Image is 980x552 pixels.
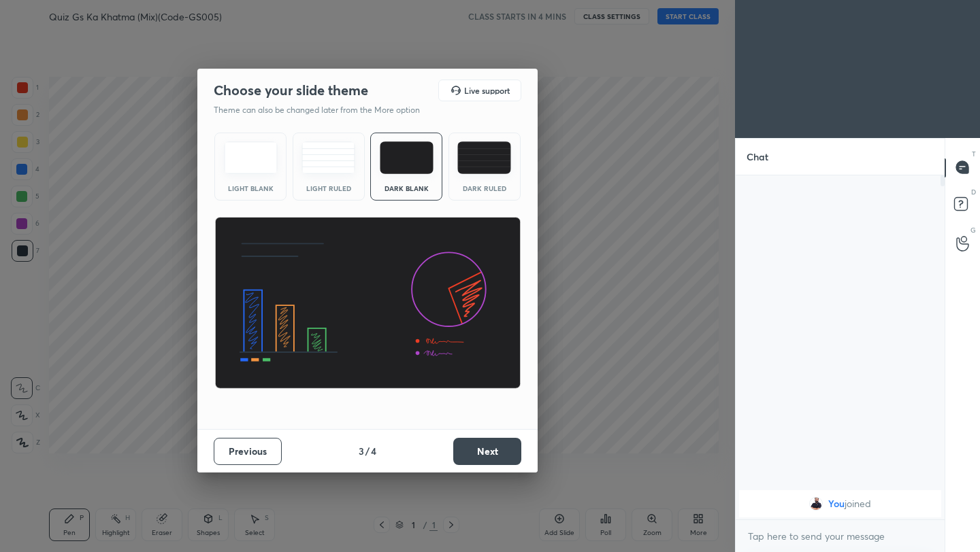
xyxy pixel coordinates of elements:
[214,217,521,390] img: darkThemeBanner.d06ce4a2.svg
[224,141,278,174] img: lightTheme.e5ed3b09.svg
[301,141,355,174] img: lightRuledTheme.5fabf969.svg
[380,141,434,174] img: darkTheme.f0cc69e5.svg
[223,185,278,192] div: Light Blank
[736,139,779,175] p: Chat
[972,149,976,159] p: T
[457,141,511,174] img: darkRuledTheme.de295e13.svg
[214,104,434,116] p: Theme can also be changed later from the More option
[371,444,376,458] h4: 4
[971,187,976,197] p: D
[359,444,364,458] h4: 3
[809,497,823,511] img: 2e1776e2a17a458f8f2ae63657c11f57.jpg
[453,438,521,465] button: Next
[379,185,434,192] div: Dark Blank
[301,185,356,192] div: Light Ruled
[464,86,510,94] h5: Live support
[365,444,370,458] h4: /
[214,438,282,465] button: Previous
[736,487,945,520] div: grid
[970,225,976,235] p: G
[214,82,368,99] h2: Choose your slide theme
[845,498,871,509] span: joined
[457,185,512,192] div: Dark Ruled
[828,498,845,509] span: You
